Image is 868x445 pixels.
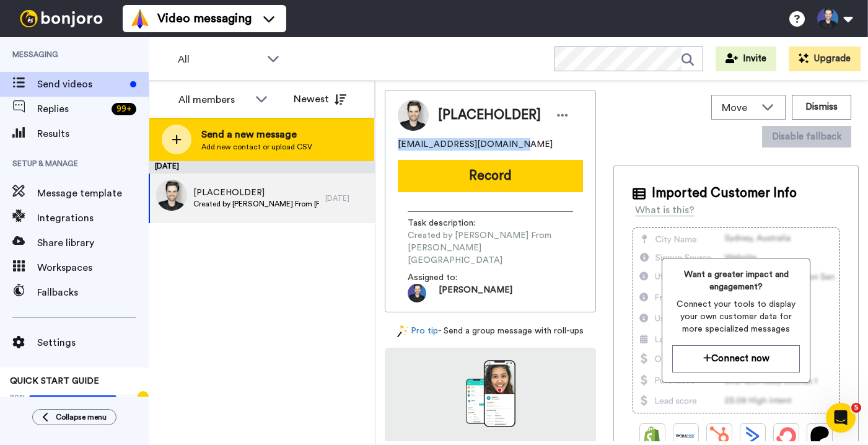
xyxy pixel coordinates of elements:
span: Send videos [37,77,125,92]
span: Connect your tools to display your own customer data for more specialized messages [672,298,800,335]
div: [DATE] [149,161,375,174]
span: Integrations [37,211,149,226]
button: Invite [716,46,776,71]
img: vm-color.svg [130,9,150,29]
span: Replies [37,102,107,117]
span: Task description : [408,217,494,229]
span: Settings [37,335,149,350]
span: Add new contact or upload CSV [201,142,312,152]
span: Results [37,126,149,141]
span: Share library [37,236,149,250]
img: 6be86ef7-c569-4fce-93cb-afb5ceb4fafb-1583875477.jpg [408,284,426,302]
div: 99 + [112,103,136,115]
div: [DATE] [325,193,369,203]
span: Created by [PERSON_NAME] From [PERSON_NAME][GEOGRAPHIC_DATA] [408,229,573,267]
img: 6e068e8c-427a-4d8a-b15f-36e1abfcd730 [156,180,187,211]
span: All [178,52,261,67]
span: Want a greater impact and engagement? [672,268,800,293]
span: Video messaging [157,10,252,27]
span: [EMAIL_ADDRESS][DOMAIN_NAME] [398,138,553,151]
button: Collapse menu [32,409,116,425]
span: 80% [10,392,26,402]
span: Workspaces [37,260,149,275]
span: Imported Customer Info [652,184,797,203]
iframe: Intercom live chat [826,403,856,433]
span: [PLACEHOLDER] [438,106,541,125]
span: [PLACEHOLDER] [193,187,319,199]
button: Connect now [672,345,800,372]
img: download [466,360,515,427]
button: Upgrade [789,46,861,71]
button: Record [398,160,583,192]
span: Message template [37,186,149,201]
span: 5 [851,403,861,413]
span: Collapse menu [56,412,107,422]
span: Send a new message [201,127,312,142]
img: Image of [PLACEHOLDER] [398,100,429,131]
button: Dismiss [792,95,851,120]
img: magic-wand.svg [397,325,408,338]
div: All members [178,92,249,107]
button: Disable fallback [762,126,851,148]
span: [PERSON_NAME] [439,284,512,302]
span: Assigned to: [408,271,494,284]
div: Tooltip anchor [138,391,149,402]
div: What is this? [635,203,695,218]
button: Newest [284,87,356,112]
span: Created by [PERSON_NAME] From [PERSON_NAME][GEOGRAPHIC_DATA] [193,199,319,209]
span: QUICK START GUIDE [10,377,99,386]
div: - Send a group message with roll-ups [385,325,596,338]
img: bj-logo-header-white.svg [15,10,108,27]
span: Move [722,100,755,115]
a: Pro tip [397,325,438,338]
span: Fallbacks [37,285,149,300]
